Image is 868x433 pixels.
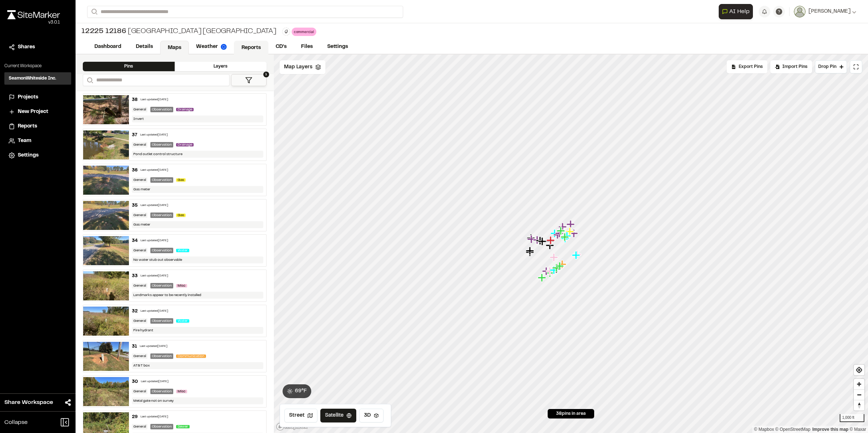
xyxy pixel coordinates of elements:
[284,63,312,71] span: Map Layers
[141,239,168,243] div: Last updated [DATE]
[282,28,290,36] button: Edit Tags
[132,116,263,122] div: Invert
[176,284,187,287] span: Misc
[294,40,320,54] a: Files
[9,93,67,101] a: Projects
[132,213,147,218] div: General
[150,107,173,112] div: Observation
[176,249,189,252] span: Water
[132,107,147,112] div: General
[794,6,806,17] img: User
[9,43,67,51] a: Shares
[132,283,147,288] div: General
[87,6,100,18] button: Search
[176,425,190,428] span: Sewer
[555,262,565,271] div: Map marker
[132,151,263,158] div: Pond outlet control structure
[83,377,129,406] img: file
[739,64,763,70] span: Export Pins
[141,98,168,102] div: Last updated [DATE]
[7,19,60,26] div: Oh geez...please don't...
[18,43,35,51] span: Shares
[18,122,37,130] span: Reports
[175,62,267,71] div: Layers
[283,384,311,398] button: 69°F
[132,142,147,147] div: General
[527,234,536,243] div: Map marker
[729,7,750,16] span: AI Help
[558,222,568,232] div: Map marker
[18,93,38,101] span: Projects
[129,40,160,54] a: Details
[160,41,189,54] a: Maps
[569,229,579,238] div: Map marker
[176,355,206,358] span: Communication
[320,40,355,54] a: Settings
[83,95,129,124] img: file
[141,203,168,208] div: Last updated [DATE]
[538,273,547,283] div: Map marker
[150,424,173,429] div: Observation
[546,236,556,245] div: Map marker
[563,231,572,241] div: Map marker
[176,108,194,111] span: Drainage
[808,8,851,16] span: [PERSON_NAME]
[9,108,67,116] a: New Project
[536,236,545,246] div: Map marker
[132,327,263,334] div: Fire hydrant
[812,427,848,432] a: Map feedback
[141,309,168,313] div: Last updated [DATE]
[132,343,137,350] div: 31
[234,41,268,54] a: Reports
[150,213,173,218] div: Observation
[132,248,147,253] div: General
[573,250,582,259] div: Map marker
[141,415,168,419] div: Last updated [DATE]
[556,226,566,236] div: Map marker
[719,4,756,19] div: Open AI Assistant
[132,389,147,394] div: General
[132,379,138,385] div: 30
[18,137,31,145] span: Team
[18,151,38,159] span: Settings
[132,273,138,279] div: 33
[854,389,864,400] button: Zoom out
[176,143,194,146] span: Drainage
[854,400,864,410] span: Reset bearing to north
[4,398,53,407] span: Share Workspace
[150,353,173,359] div: Observation
[132,186,263,193] div: Gas meter
[132,353,147,359] div: General
[840,414,864,422] div: 1,000 ft
[566,220,576,229] div: Map marker
[9,137,67,145] a: Team
[132,424,147,429] div: General
[549,253,559,262] div: Map marker
[545,267,555,276] div: Map marker
[176,214,186,217] span: Gas
[526,246,535,256] div: Map marker
[268,40,294,54] a: CD's
[132,256,263,263] div: No water stub out observable
[549,266,559,275] div: Map marker
[572,251,581,260] div: Map marker
[132,308,138,315] div: 32
[140,133,168,137] div: Last updated [DATE]
[775,427,811,432] a: OpenStreetMap
[565,227,575,236] div: Map marker
[770,60,812,73] div: Import Pins into your project
[854,379,864,389] button: Zoom in
[150,142,173,147] div: Observation
[552,263,561,273] div: Map marker
[9,75,56,82] h3: SeamonWhiteside Inc.
[556,410,586,417] span: 38 pins in area
[550,229,560,238] div: Map marker
[81,26,276,37] div: [GEOGRAPHIC_DATA] [GEOGRAPHIC_DATA]
[557,226,566,236] div: Map marker
[176,319,189,323] span: Water
[132,167,138,174] div: 36
[176,390,187,393] span: Misc
[9,122,67,130] a: Reports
